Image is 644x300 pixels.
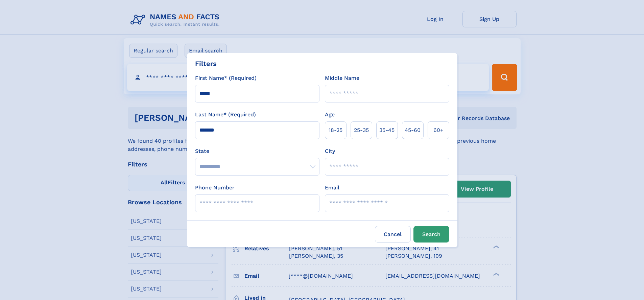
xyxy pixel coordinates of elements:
span: 25‑35 [354,126,369,134]
label: City [325,147,335,155]
span: 60+ [433,126,444,134]
label: Cancel [375,226,411,243]
button: Search [413,226,449,243]
label: State [195,147,319,155]
label: Email [325,184,339,192]
span: 35‑45 [379,126,395,134]
span: 45‑60 [405,126,421,134]
div: Filters [195,59,217,69]
label: Middle Name [325,74,359,82]
label: Phone Number [195,184,235,192]
label: First Name* (Required) [195,74,257,82]
span: 18‑25 [329,126,342,134]
label: Last Name* (Required) [195,111,256,119]
label: Age [325,111,335,119]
